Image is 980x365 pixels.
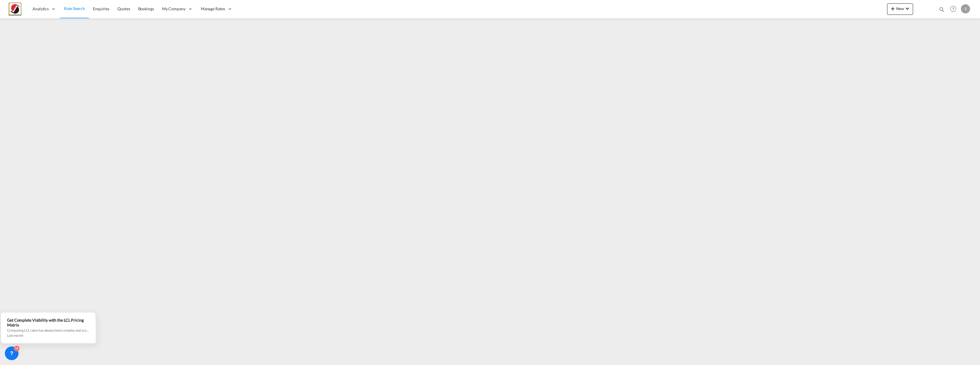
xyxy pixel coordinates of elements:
[201,6,225,12] span: Manage Rates
[32,6,49,12] span: Analytics
[93,6,109,11] span: Enquiries
[162,6,185,12] span: My Company
[961,4,970,13] div: S
[887,3,913,15] button: icon-plus 400-fgNewicon-chevron-down
[948,4,958,14] span: Help
[9,3,21,15] img: a48b9190ed6d11ed9026135994875d88.jpg
[64,6,85,11] span: Rate Search
[904,5,911,12] md-icon: icon-chevron-down
[138,6,154,11] span: Bookings
[889,5,896,12] md-icon: icon-plus 400-fg
[939,6,945,13] md-icon: icon-magnify
[117,6,130,11] span: Quotes
[889,6,911,11] span: New
[939,6,945,15] div: icon-magnify
[948,4,961,14] div: Help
